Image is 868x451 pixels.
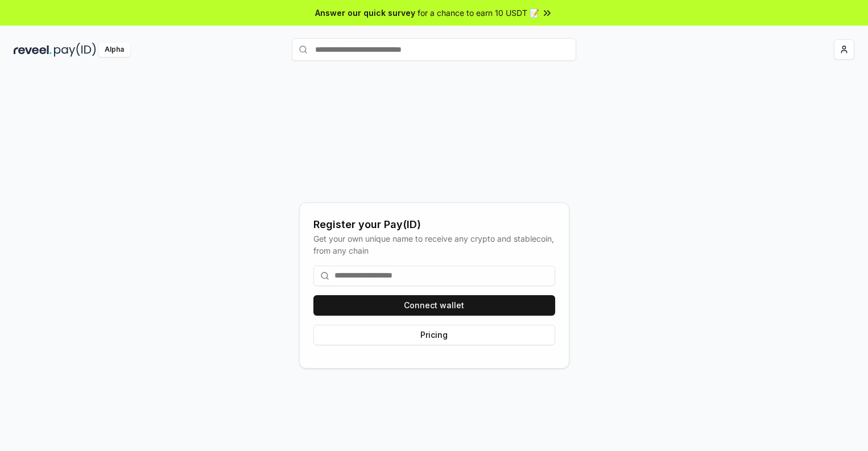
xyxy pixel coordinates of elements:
span: Answer our quick survey [315,7,415,19]
div: Alpha [98,43,130,57]
button: Connect wallet [313,295,555,316]
div: Register your Pay(ID) [313,217,555,233]
img: reveel_dark [14,43,52,57]
button: Pricing [313,325,555,345]
img: pay_id [54,43,96,57]
span: for a chance to earn 10 USDT 📝 [418,7,539,19]
div: Get your own unique name to receive any crypto and stablecoin, from any chain [313,233,555,256]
